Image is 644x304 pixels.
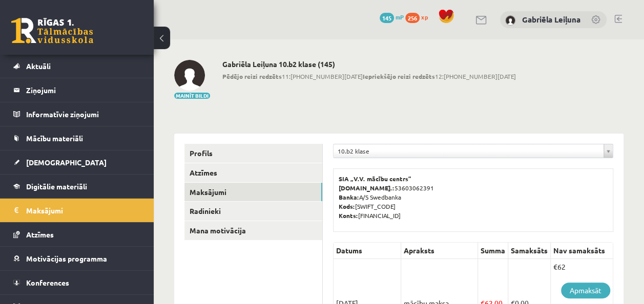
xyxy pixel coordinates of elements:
[184,183,322,202] a: Maksājumi
[363,72,435,80] b: Iepriekšējo reizi redzēts
[380,13,404,21] a: 145 mP
[222,72,282,80] b: Pēdējo reizi redzēts
[551,243,613,259] th: Nav samaksāts
[26,134,83,143] span: Mācību materiāli
[184,202,322,221] a: Radinieki
[26,61,51,71] span: Aktuāli
[11,18,93,44] a: Rīgas 1. Tālmācības vidusskola
[26,230,54,239] span: Atzīmes
[338,144,599,158] span: 10.b2 klase
[522,14,580,25] a: Gabriēla Leiļuna
[13,150,141,174] a: [DEMOGRAPHIC_DATA]
[184,163,322,182] a: Atzīmes
[26,102,141,126] legend: Informatīvie ziņojumi
[13,271,141,294] a: Konferences
[508,243,551,259] th: Samaksāts
[339,175,412,183] b: SIA „V.V. mācību centrs”
[561,283,610,298] a: Apmaksāt
[13,102,141,126] a: Informatīvie ziņojumi
[421,13,428,21] span: xp
[396,13,404,21] span: mP
[13,175,141,198] a: Digitālie materiāli
[13,199,141,222] a: Maksājumi
[339,174,608,220] p: 53603062391 A/S Swedbanka [SWIFT_CODE] [FINANCIAL_ID]
[13,247,141,270] a: Motivācijas programma
[405,13,433,21] a: 256 xp
[26,158,107,167] span: [DEMOGRAPHIC_DATA]
[405,13,420,23] span: 256
[174,60,205,91] img: Gabriēla Leiļuna
[26,182,87,191] span: Digitālie materiāli
[13,78,141,102] a: Ziņojumi
[184,144,322,163] a: Profils
[478,243,508,259] th: Summa
[26,199,141,222] legend: Maksājumi
[380,13,394,23] span: 145
[184,221,322,240] a: Mana motivācija
[339,202,355,210] b: Kods:
[339,211,358,220] b: Konts:
[13,126,141,150] a: Mācību materiāli
[222,60,516,69] h2: Gabriēla Leiļuna 10.b2 klase (145)
[26,254,107,263] span: Motivācijas programma
[26,278,69,287] span: Konferences
[13,223,141,246] a: Atzīmes
[334,144,613,158] a: 10.b2 klase
[339,193,359,201] b: Banka:
[401,243,478,259] th: Apraksts
[339,184,394,192] b: [DOMAIN_NAME].:
[13,54,141,78] a: Aktuāli
[174,93,210,99] button: Mainīt bildi
[26,78,141,102] legend: Ziņojumi
[334,243,401,259] th: Datums
[222,72,516,81] span: 11:[PHONE_NUMBER][DATE] 12:[PHONE_NUMBER][DATE]
[505,15,515,26] img: Gabriēla Leiļuna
